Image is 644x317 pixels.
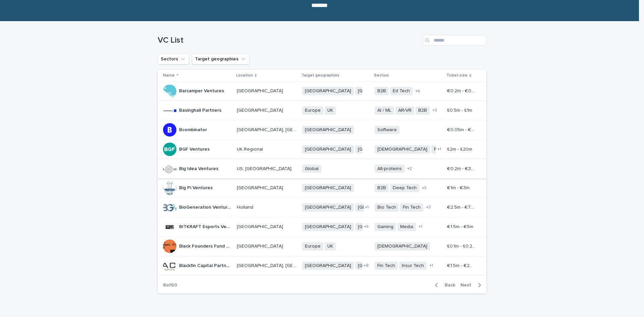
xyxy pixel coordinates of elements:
[158,54,189,64] button: Sectors
[458,282,486,288] button: Next
[179,203,233,210] p: BioGeneration Ventures
[237,262,299,269] p: [GEOGRAPHIC_DATA], [GEOGRAPHIC_DATA]
[236,72,253,79] p: Location
[302,262,354,270] span: [GEOGRAPHIC_DATA]
[374,72,389,79] p: Sectors
[441,283,455,287] span: Back
[365,205,369,209] span: + 1
[364,225,369,229] span: + 5
[302,203,354,212] span: [GEOGRAPHIC_DATA]
[416,106,430,115] span: B2B
[158,198,486,217] tr: BioGeneration VenturesBioGeneration Ventures HollandHolland [GEOGRAPHIC_DATA][GEOGRAPHIC_DATA]+1B...
[237,165,293,172] p: US, [GEOGRAPHIC_DATA]
[355,262,407,270] span: [GEOGRAPHIC_DATA]
[426,205,431,209] span: + 3
[158,256,486,275] tr: Blackfin Capital PartnersBlackfin Capital Partners [GEOGRAPHIC_DATA], [GEOGRAPHIC_DATA][GEOGRAPHI...
[179,223,233,230] p: BITKRAFT Esports Ventures
[302,145,354,154] span: [GEOGRAPHIC_DATA]
[158,36,420,45] h1: VC List
[163,72,175,79] p: Name
[430,282,458,288] button: Back
[461,283,475,287] span: Next
[375,145,430,154] span: [DEMOGRAPHIC_DATA]
[179,242,233,249] p: Black Founders Fund Europe
[302,106,323,115] span: Europe
[429,264,433,268] span: + 1
[237,126,299,133] p: [GEOGRAPHIC_DATA], [GEOGRAPHIC_DATA]
[447,106,474,113] p: £0.5m - £1m
[158,178,486,198] tr: Big Pi VenturesBig Pi Ventures [GEOGRAPHIC_DATA][GEOGRAPHIC_DATA] [GEOGRAPHIC_DATA]B2BDeep Tech+5...
[447,242,477,249] p: £0.1m - £0.2m
[158,101,486,120] tr: Basinghall PartnersBasinghall Partners [GEOGRAPHIC_DATA][GEOGRAPHIC_DATA] EuropeUKAI / MLAR/VRB2B...
[407,167,412,171] span: + 2
[355,223,407,231] span: [GEOGRAPHIC_DATA]
[431,145,454,154] span: Fin Tech
[447,184,471,191] p: €1m - €3m
[375,203,399,212] span: Bio Tech
[447,223,475,230] p: €1.5m - €5m
[237,106,284,113] p: [GEOGRAPHIC_DATA]
[355,145,407,154] span: [GEOGRAPHIC_DATA]
[355,87,407,95] span: [GEOGRAPHIC_DATA]
[375,165,405,173] span: Alt-proteins
[179,106,223,113] p: Basinghall Partners
[355,203,407,212] span: [GEOGRAPHIC_DATA]
[179,126,208,133] p: Bcombinator
[179,145,211,152] p: BGF Ventures
[375,106,394,115] span: AI / ML
[447,203,477,210] p: €2.5m - €7.5m
[158,277,182,294] p: 8 of 60
[395,106,414,115] span: AR/VR
[158,236,486,256] tr: Black Founders Fund EuropeBlack Founders Fund Europe [GEOGRAPHIC_DATA][GEOGRAPHIC_DATA] EuropeUK[...
[179,262,233,269] p: Blackfin Capital Partners
[437,147,441,151] span: + 1
[302,242,323,251] span: Europe
[390,87,413,95] span: Ed Tech
[237,184,284,191] p: [GEOGRAPHIC_DATA]
[302,87,354,95] span: [GEOGRAPHIC_DATA]
[399,262,427,270] span: Insur Tech
[447,165,477,172] p: €0.2m - €3.5m
[302,72,339,79] p: Target geographies
[158,82,486,101] tr: Barcamper VenturesBarcamper Ventures [GEOGRAPHIC_DATA][GEOGRAPHIC_DATA] [GEOGRAPHIC_DATA][GEOGRAP...
[447,145,474,152] p: £2m - £20m
[375,126,399,134] span: Software
[446,72,468,79] p: Ticket size
[447,126,477,133] p: €0.05m - €0.5m
[302,126,354,134] span: [GEOGRAPHIC_DATA]
[375,87,389,95] span: B2B
[397,223,416,231] span: Media
[375,262,398,270] span: Fin Tech
[423,35,486,46] input: Search
[192,54,250,64] button: Target geographies
[447,87,477,94] p: €0.2m - €0.5m
[179,165,220,172] p: Big Idea Ventures
[390,184,419,192] span: Deep Tech
[364,264,369,268] span: + 8
[179,184,214,191] p: Big Pi Ventures
[237,145,264,152] p: UK Regional
[158,159,486,178] tr: Big Idea VenturesBig Idea Ventures US, [GEOGRAPHIC_DATA]US, [GEOGRAPHIC_DATA] GlobalAlt-proteins+...
[237,242,284,249] p: [GEOGRAPHIC_DATA]
[325,106,336,115] span: UK
[375,184,389,192] span: B2B
[237,203,255,210] p: Holland
[179,87,225,94] p: Barcamper Ventures
[419,225,422,229] span: + 1
[325,242,336,251] span: UK
[432,108,437,112] span: + 3
[158,217,486,236] tr: BITKRAFT Esports VenturesBITKRAFT Esports Ventures [GEOGRAPHIC_DATA][GEOGRAPHIC_DATA] [GEOGRAPHIC...
[302,165,321,173] span: Global
[422,186,427,190] span: + 5
[400,203,423,212] span: Fin Tech
[375,242,430,251] span: [DEMOGRAPHIC_DATA]
[158,140,486,159] tr: BGF VenturesBGF Ventures UK RegionalUK Regional [GEOGRAPHIC_DATA][GEOGRAPHIC_DATA][DEMOGRAPHIC_DA...
[237,87,284,94] p: [GEOGRAPHIC_DATA]
[302,184,354,192] span: [GEOGRAPHIC_DATA]
[375,223,396,231] span: Gaming
[302,223,354,231] span: [GEOGRAPHIC_DATA]
[447,262,477,269] p: €1.5m - €20m
[415,89,420,93] span: + 4
[237,223,284,230] p: [GEOGRAPHIC_DATA]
